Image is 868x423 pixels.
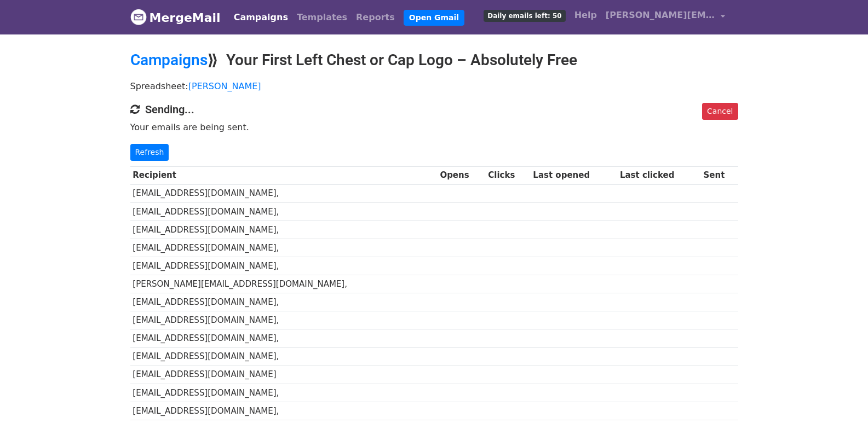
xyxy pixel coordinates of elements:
[130,366,438,384] td: [EMAIL_ADDRESS][DOMAIN_NAME]
[130,121,738,133] p: Your emails are being sent.
[601,4,729,30] a: [PERSON_NAME][EMAIL_ADDRESS][DOMAIN_NAME]
[130,80,738,92] p: Spreadsheet:
[479,4,570,26] a: Daily emails left: 50
[130,257,438,275] td: [EMAIL_ADDRESS][DOMAIN_NAME],
[188,81,261,91] a: [PERSON_NAME]
[617,166,701,184] th: Last clicked
[484,10,565,22] span: Daily emails left: 50
[130,51,208,69] a: Campaigns
[130,184,438,202] td: [EMAIL_ADDRESS][DOMAIN_NAME],
[570,4,601,26] a: Help
[130,144,169,161] a: Refresh
[229,7,292,28] a: Campaigns
[130,311,438,329] td: [EMAIL_ADDRESS][DOMAIN_NAME],
[130,221,438,239] td: [EMAIL_ADDRESS][DOMAIN_NAME],
[130,202,438,221] td: [EMAIL_ADDRESS][DOMAIN_NAME],
[130,329,438,347] td: [EMAIL_ADDRESS][DOMAIN_NAME],
[438,166,486,184] th: Opens
[606,9,715,22] span: [PERSON_NAME][EMAIL_ADDRESS][DOMAIN_NAME]
[292,7,352,28] a: Templates
[485,166,530,184] th: Clicks
[130,293,438,311] td: [EMAIL_ADDRESS][DOMAIN_NAME],
[130,9,147,25] img: MergeMail logo
[130,384,438,402] td: [EMAIL_ADDRESS][DOMAIN_NAME],
[130,275,438,293] td: [PERSON_NAME][EMAIL_ADDRESS][DOMAIN_NAME],
[130,51,738,69] h2: ⟫ Your First Left Chest or Cap Logo – Absolutely Free
[130,103,738,116] h4: Sending...
[130,239,438,257] td: [EMAIL_ADDRESS][DOMAIN_NAME],
[531,166,618,184] th: Last opened
[130,6,221,29] a: MergeMail
[352,7,399,28] a: Reports
[702,103,738,120] a: Cancel
[701,166,738,184] th: Sent
[404,10,464,26] a: Open Gmail
[130,347,438,366] td: [EMAIL_ADDRESS][DOMAIN_NAME],
[130,166,438,184] th: Recipient
[130,402,438,420] td: [EMAIL_ADDRESS][DOMAIN_NAME],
